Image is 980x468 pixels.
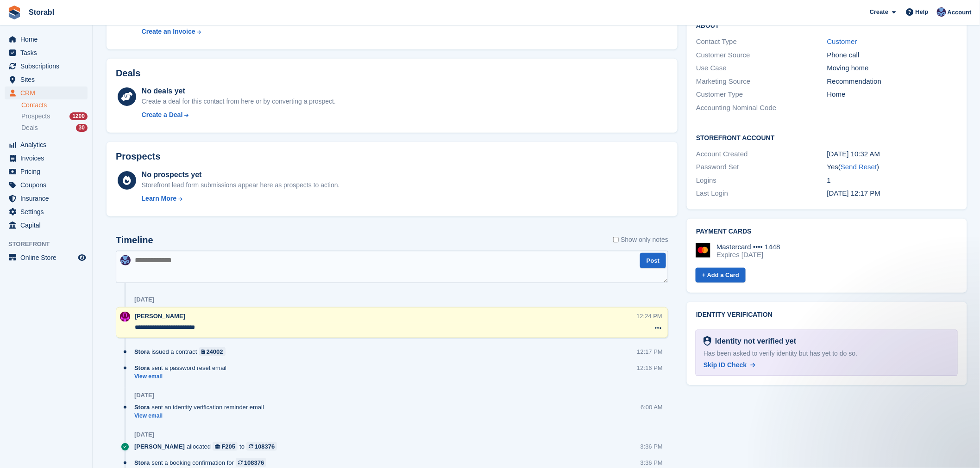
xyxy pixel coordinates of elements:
[21,112,50,121] span: Prospects
[827,175,958,186] div: 1
[640,253,666,268] button: Post
[116,68,140,79] h2: Deals
[142,110,183,120] div: Create a Deal
[641,458,663,467] div: 3:36 PM
[637,347,663,356] div: 12:17 PM
[21,111,88,121] a: Prospects 1200
[142,180,340,190] div: Storefront lead form submissions appear here as prospects to action.
[222,442,236,451] div: F205
[134,363,231,372] div: sent a password reset email
[696,50,827,61] div: Customer Source
[841,163,877,171] a: Send Reset
[142,97,336,106] div: Create a deal for this contact from here or by converting a prospect.
[827,37,857,45] a: Customer
[704,360,755,370] a: Skip ID Check
[696,20,958,30] h2: About
[696,175,827,186] div: Logins
[199,347,226,356] a: 24002
[5,46,88,59] a: menu
[696,37,827,47] div: Contact Type
[134,392,154,399] div: [DATE]
[20,219,76,232] span: Capital
[827,63,958,74] div: Moving home
[244,458,264,467] div: 108376
[25,5,58,20] a: Storabl
[613,235,669,245] label: Show only notes
[246,442,277,451] a: 108376
[948,8,972,17] span: Account
[704,361,747,369] span: Skip ID Check
[704,336,711,346] img: Identity Verification Ready
[916,7,929,17] span: Help
[704,349,950,358] div: Has been asked to verify identity but has yet to do so.
[134,373,231,381] a: View email
[142,194,340,203] a: Learn More
[696,268,746,283] a: + Add a Card
[120,312,130,322] img: Helen Morton
[5,219,88,232] a: menu
[696,76,827,87] div: Marketing Source
[20,138,76,151] span: Analytics
[20,33,76,46] span: Home
[134,403,150,412] span: Stora
[20,152,76,165] span: Invoices
[20,86,76,99] span: CRM
[20,165,76,178] span: Pricing
[5,86,88,99] a: menu
[696,311,958,319] h2: Identity verification
[711,336,796,347] div: Identity not verified yet
[20,179,76,191] span: Coupons
[116,151,161,162] h2: Prospects
[696,243,710,258] img: Mastercard Logo
[696,103,827,113] div: Accounting Nominal Code
[134,296,154,303] div: [DATE]
[116,235,153,246] h2: Timeline
[20,46,76,59] span: Tasks
[142,169,340,180] div: No prospects yet
[827,149,958,160] div: [DATE] 10:32 AM
[142,194,176,203] div: Learn More
[5,33,88,46] a: menu
[5,60,88,73] a: menu
[76,124,88,132] div: 30
[135,313,185,320] span: [PERSON_NAME]
[827,162,958,172] div: Yes
[134,458,150,467] span: Stora
[613,235,619,245] input: Show only notes
[5,205,88,218] a: menu
[134,442,185,451] span: [PERSON_NAME]
[696,63,827,74] div: Use Case
[5,73,88,86] a: menu
[21,123,38,132] span: Deals
[696,162,827,172] div: Password Set
[827,189,881,197] time: 2025-09-19 11:17:16 UTC
[134,431,154,438] div: [DATE]
[637,363,663,372] div: 12:16 PM
[5,192,88,205] a: menu
[20,205,76,218] span: Settings
[8,240,92,249] span: Storefront
[5,152,88,165] a: menu
[696,149,827,160] div: Account Created
[7,6,21,19] img: stora-icon-8386f47178a22dfd0bd8f6a31ec36ba5ce8667c1dd55bd0f319d3a0aa187defe.svg
[142,27,195,37] div: Create an Invoice
[142,27,266,37] a: Create an Invoice
[5,251,88,264] a: menu
[870,7,888,17] span: Create
[20,73,76,86] span: Sites
[5,179,88,191] a: menu
[134,442,282,451] div: allocated to
[21,123,88,133] a: Deals 30
[120,255,131,265] img: Tegan Ewart
[134,347,150,356] span: Stora
[937,7,946,17] img: Tegan Ewart
[207,347,223,356] div: 24002
[641,442,663,451] div: 3:36 PM
[134,412,269,420] a: View email
[696,133,958,142] h2: Storefront Account
[134,403,269,412] div: sent an identity verification reminder email
[134,458,271,467] div: sent a booking confirmation for
[213,442,238,451] a: F205
[696,89,827,100] div: Customer Type
[76,252,88,263] a: Preview store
